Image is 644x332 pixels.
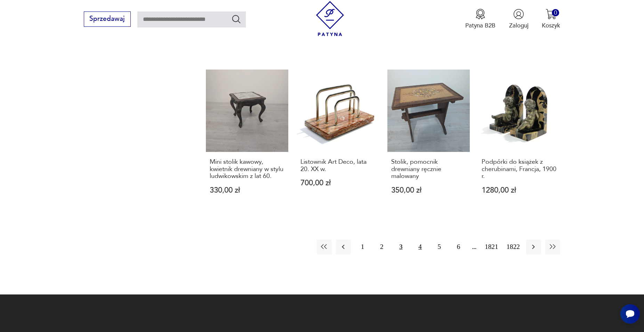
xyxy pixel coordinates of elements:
h3: Mini stolik kawowy, kwietnik drewniany w stylu ludwikowskim z lat 60. [210,159,284,180]
a: Listownik Art Deco, lata 20. XX w.Listownik Art Deco, lata 20. XX w.700,00 zł [297,70,379,210]
button: Zaloguj [509,9,529,30]
button: 0Koszyk [542,9,560,30]
p: 350,00 zł [391,187,466,194]
button: 4 [413,240,428,254]
button: 5 [432,240,447,254]
h3: Listownik Art Deco, lata 20. XX w. [300,159,375,173]
button: 3 [393,240,408,254]
a: Podpórki do książek z cherubinami, Francja, 1900 r.Podpórki do książek z cherubinami, Francja, 19... [478,70,561,210]
p: 330,00 zł [210,187,284,194]
img: Ikona medalu [475,9,486,19]
p: Zaloguj [509,22,529,30]
a: Ikona medaluPatyna B2B [465,9,496,30]
p: Patyna B2B [465,22,496,30]
button: Szukaj [231,14,241,24]
h3: Stolik, pomocnik drewniany ręcznie malowany [391,159,466,180]
button: Sprzedawaj [84,11,131,27]
div: 0 [552,9,559,16]
button: 1 [355,240,370,254]
iframe: Smartsupp widget button [620,304,640,324]
button: 6 [451,240,466,254]
button: 1822 [505,240,522,254]
p: 250,00 zł [300,33,375,40]
h3: Podpórki do książek z cherubinami, Francja, 1900 r. [482,159,556,180]
a: Sprzedawaj [84,17,131,22]
button: 2 [374,240,389,254]
img: Patyna - sklep z meblami i dekoracjami vintage [313,1,348,36]
a: Mini stolik kawowy, kwietnik drewniany w stylu ludwikowskim z lat 60.Mini stolik kawowy, kwietnik... [206,70,288,210]
img: Ikonka użytkownika [513,9,524,19]
button: Patyna B2B [465,9,496,30]
img: Ikona koszyka [546,9,556,19]
button: 1821 [483,240,500,254]
p: 700,00 zł [300,179,375,187]
p: Koszyk [542,22,560,30]
p: 1280,00 zł [482,187,556,194]
a: Stolik, pomocnik drewniany ręcznie malowanyStolik, pomocnik drewniany ręcznie malowany350,00 zł [387,70,470,210]
p: 440,00 zł [482,33,556,40]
